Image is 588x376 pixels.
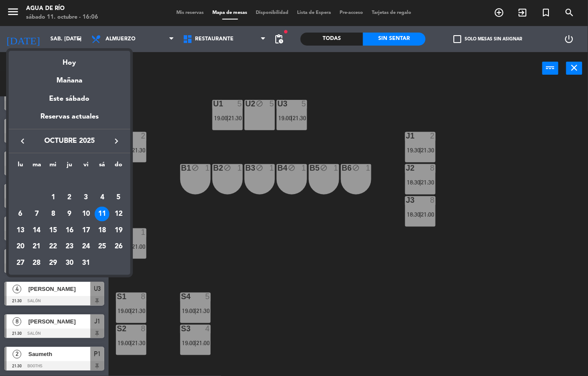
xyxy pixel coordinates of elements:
td: 9 de octubre de 2025 [61,206,78,222]
button: keyboard_arrow_right [109,135,124,147]
td: 18 de octubre de 2025 [94,222,111,239]
div: Mañana [9,69,130,86]
td: 17 de octubre de 2025 [78,222,94,239]
td: 16 de octubre de 2025 [61,222,78,239]
td: 4 de octubre de 2025 [94,189,111,206]
td: 5 de octubre de 2025 [110,189,127,206]
div: 21 [30,239,44,254]
th: jueves [61,160,78,173]
td: 26 de octubre de 2025 [110,238,127,255]
div: 13 [13,223,28,238]
div: 10 [79,207,93,221]
th: domingo [110,160,127,173]
div: 29 [46,256,60,270]
div: Este sábado [9,87,130,111]
th: viernes [78,160,94,173]
td: 25 de octubre de 2025 [94,238,111,255]
td: 14 de octubre de 2025 [29,222,45,239]
div: 1 [46,190,60,205]
div: 20 [13,239,28,254]
div: 5 [111,190,126,205]
div: 8 [46,207,60,221]
div: 23 [62,239,77,254]
th: martes [29,160,45,173]
td: 28 de octubre de 2025 [29,255,45,271]
td: 12 de octubre de 2025 [110,206,127,222]
div: 27 [13,256,28,270]
div: 30 [62,256,77,270]
td: 11 de octubre de 2025 [94,206,111,222]
td: 6 de octubre de 2025 [12,206,29,222]
span: octubre 2025 [30,135,109,147]
div: 14 [30,223,44,238]
td: 31 de octubre de 2025 [78,255,94,271]
div: 24 [79,239,93,254]
td: 21 de octubre de 2025 [29,238,45,255]
div: 12 [111,207,126,221]
td: 15 de octubre de 2025 [45,222,61,239]
td: 24 de octubre de 2025 [78,238,94,255]
i: keyboard_arrow_right [111,136,122,146]
td: 22 de octubre de 2025 [45,238,61,255]
td: 13 de octubre de 2025 [12,222,29,239]
div: 28 [30,256,44,270]
div: 16 [62,223,77,238]
div: 4 [95,190,109,205]
td: 29 de octubre de 2025 [45,255,61,271]
th: miércoles [45,160,61,173]
td: 27 de octubre de 2025 [12,255,29,271]
div: 17 [79,223,93,238]
div: 31 [79,256,93,270]
div: 26 [111,239,126,254]
div: 18 [95,223,109,238]
div: 7 [30,207,44,221]
i: keyboard_arrow_left [17,136,28,146]
td: 19 de octubre de 2025 [110,222,127,239]
div: 9 [62,207,77,221]
td: 23 de octubre de 2025 [61,238,78,255]
div: Reservas actuales [9,111,130,129]
td: 10 de octubre de 2025 [78,206,94,222]
th: sábado [94,160,111,173]
div: 11 [95,207,109,221]
th: lunes [12,160,29,173]
td: 30 de octubre de 2025 [61,255,78,271]
button: keyboard_arrow_left [15,135,30,147]
div: 19 [111,223,126,238]
div: Hoy [9,51,130,69]
td: 1 de octubre de 2025 [45,189,61,206]
div: 25 [95,239,109,254]
div: 22 [46,239,60,254]
td: 2 de octubre de 2025 [61,189,78,206]
td: 7 de octubre de 2025 [29,206,45,222]
td: 3 de octubre de 2025 [78,189,94,206]
div: 3 [79,190,93,205]
td: 20 de octubre de 2025 [12,238,29,255]
div: 6 [13,207,28,221]
td: OCT. [12,173,127,190]
div: 15 [46,223,60,238]
div: 2 [62,190,77,205]
td: 8 de octubre de 2025 [45,206,61,222]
